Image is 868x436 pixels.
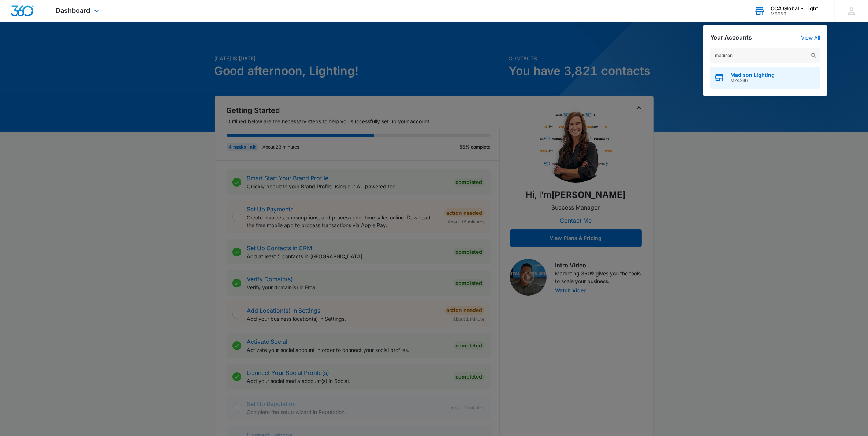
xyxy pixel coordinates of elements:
[710,67,820,89] button: Madison LightingM24286
[801,34,820,41] a: View All
[730,72,775,78] span: Madison Lighting
[56,7,90,14] span: Dashboard
[730,78,775,83] span: M24286
[771,11,824,16] div: account id
[710,34,752,41] h2: Your Accounts
[771,5,824,11] div: account name
[710,48,820,63] input: Search Accounts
